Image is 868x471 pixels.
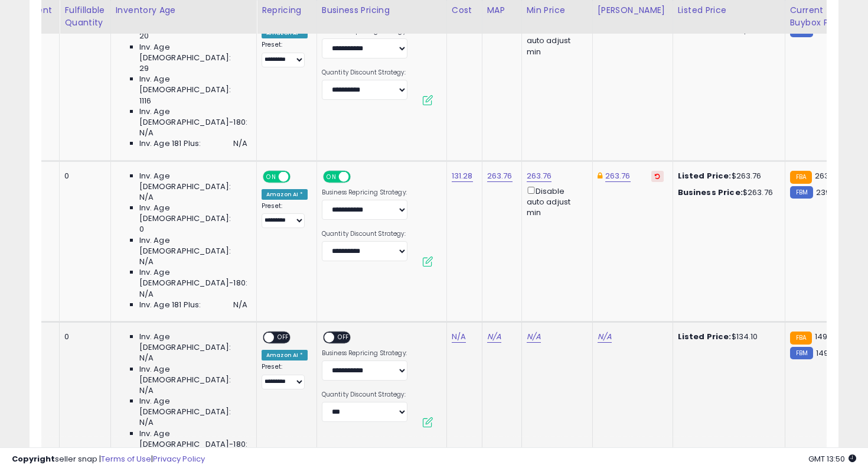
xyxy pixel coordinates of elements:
div: Disable auto adjust min [527,23,583,57]
div: Inventory Age [116,4,252,17]
span: N/A [139,385,154,396]
div: $263.76 [678,171,776,181]
a: 263.76 [527,170,552,182]
span: N/A [139,128,154,138]
a: N/A [527,331,541,343]
span: OFF [274,333,293,343]
span: 2025-10-6 13:50 GMT [808,453,856,464]
div: Preset: [262,202,308,229]
span: 20 [139,31,149,41]
span: Inv. Age [DEMOGRAPHIC_DATA]-180: [139,267,247,288]
span: ON [264,171,279,181]
b: Listed Price: [678,331,732,342]
small: FBA [790,332,812,345]
div: Preset: [262,363,308,389]
label: Quantity Discount Strategy: [322,69,407,77]
a: N/A [452,331,466,343]
span: Inv. Age [DEMOGRAPHIC_DATA]: [139,396,247,417]
div: MAP [487,4,517,17]
div: Min Price [527,4,588,17]
div: Amazon AI * [262,350,308,360]
span: Inv. Age [DEMOGRAPHIC_DATA]-180: [139,106,247,128]
small: FBM [790,347,813,359]
div: Amazon AI * [262,189,308,200]
span: ON [324,171,339,181]
div: 0 [64,332,101,342]
span: N/A [139,289,154,300]
span: N/A [233,138,247,149]
div: $263.76 [678,187,776,198]
a: 263.76 [487,170,513,182]
span: 149 [815,331,827,342]
span: Inv. Age 181 Plus: [139,300,201,310]
span: N/A [139,353,154,363]
span: OFF [334,333,353,343]
span: Inv. Age [DEMOGRAPHIC_DATA]: [139,74,247,95]
span: Inv. Age [DEMOGRAPHIC_DATA]: [139,203,247,224]
div: Preset: [262,41,308,67]
a: 263.76 [605,170,631,182]
a: Privacy Policy [153,453,205,464]
div: Fulfillable Quantity [64,4,105,29]
b: Listed Price: [678,170,732,181]
span: Inv. Age [DEMOGRAPHIC_DATA]: [139,171,247,192]
div: Current Buybox Price [790,4,851,29]
span: 239.76 [816,187,841,198]
span: OFF [289,171,308,181]
span: 29 [139,63,149,74]
span: 1116 [139,96,152,106]
div: Fulfillment [6,4,54,17]
span: 0 [139,224,144,235]
small: FBA [790,171,812,184]
label: Business Repricing Strategy: [322,349,407,358]
span: N/A [139,417,154,428]
span: N/A [233,300,247,310]
span: 263.76 [815,170,840,181]
span: N/A [139,192,154,203]
label: Business Repricing Strategy: [322,189,407,197]
span: Inv. Age [DEMOGRAPHIC_DATA]: [139,235,247,256]
div: 0 [64,171,101,181]
label: Quantity Discount Strategy: [322,230,407,238]
b: Business Price: [678,187,743,198]
div: Repricing [262,4,312,17]
span: N/A [139,256,154,267]
a: N/A [487,331,501,343]
div: Disable auto adjust min [527,184,583,219]
span: Inv. Age [DEMOGRAPHIC_DATA]-180: [139,428,247,450]
div: [PERSON_NAME] [598,4,668,17]
span: Inv. Age [DEMOGRAPHIC_DATA]: [139,42,247,63]
span: 149 [816,347,828,359]
strong: Copyright [12,453,55,464]
div: $134.10 [678,332,776,342]
span: OFF [348,171,367,181]
div: Listed Price [678,4,780,17]
a: Terms of Use [101,453,151,464]
div: Cost [452,4,477,17]
span: Inv. Age [DEMOGRAPHIC_DATA]: [139,332,247,353]
small: FBM [790,186,813,199]
a: 131.28 [452,170,473,182]
div: Business Pricing [322,4,442,17]
label: Quantity Discount Strategy: [322,391,407,399]
span: Inv. Age [DEMOGRAPHIC_DATA]: [139,364,247,385]
div: seller snap | | [12,454,205,465]
a: N/A [598,331,612,343]
span: Inv. Age 181 Plus: [139,138,201,149]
